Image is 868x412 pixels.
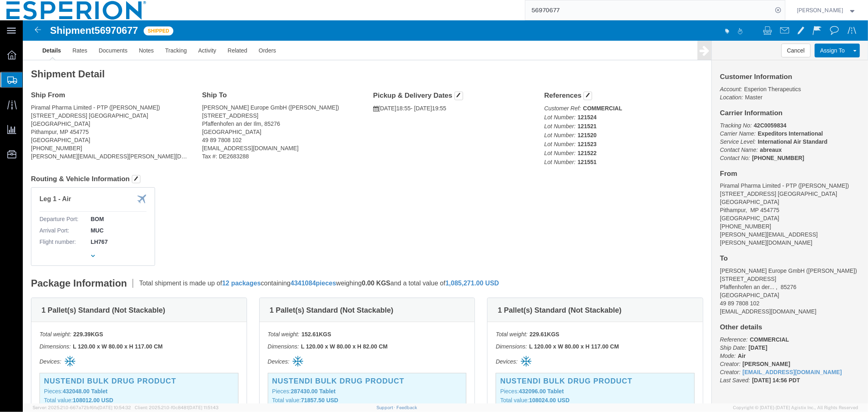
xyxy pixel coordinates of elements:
[135,405,219,410] span: Client: 2025.21.0-f0c8481
[98,405,131,410] span: [DATE] 10:54:32
[23,20,868,403] iframe: FS Legacy Container
[396,405,417,410] a: Feedback
[797,5,857,15] button: [PERSON_NAME]
[797,6,844,15] span: Alexandra Breaux
[525,0,773,20] input: Search for shipment number, reference number
[33,405,131,410] span: Server: 2025.21.0-667a72bf6fa
[376,405,397,410] a: Support
[733,404,858,411] span: Copyright © [DATE]-[DATE] Agistix Inc., All Rights Reserved
[188,405,219,410] span: [DATE] 11:51:43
